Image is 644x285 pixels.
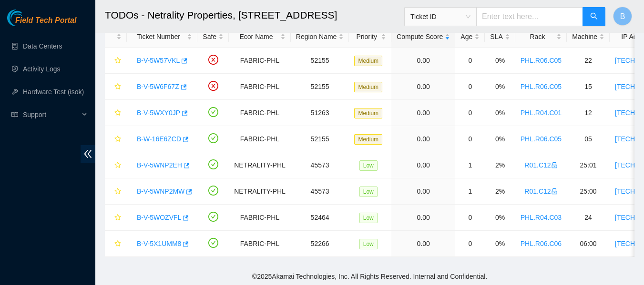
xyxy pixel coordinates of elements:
span: close-circle [208,55,218,65]
span: Low [359,187,378,197]
span: Medium [354,82,382,92]
td: 22 [567,48,610,74]
span: Low [359,239,378,249]
a: B-V-5WXY0JP [137,109,180,117]
span: check-circle [208,133,218,143]
span: check-circle [208,238,218,248]
span: check-circle [208,107,218,117]
span: star [114,109,121,117]
td: 1 [455,152,485,178]
td: 2% [485,178,515,205]
span: star [114,240,121,248]
span: star [114,214,121,222]
td: 52155 [291,48,349,74]
span: close-circle [208,81,218,91]
td: NETRALITY-PHL [229,178,291,205]
td: 0 [455,231,485,257]
span: check-circle [208,186,218,196]
a: Activity Logs [23,65,61,73]
button: star [110,157,122,173]
input: Enter text here... [476,7,583,26]
span: star [114,57,121,65]
td: 0 [455,74,485,100]
a: PHL.R06.C05 [521,135,562,143]
a: B-V-5WNP2EH [137,161,182,169]
span: Medium [354,56,382,66]
a: PHL.R04.C03 [521,214,562,221]
a: B-V-5W57VKL [137,57,180,64]
a: PHL.R06.C06 [521,240,562,247]
span: check-circle [208,159,218,169]
td: 1 [455,178,485,205]
button: B [613,7,632,26]
span: Low [359,160,378,171]
td: 45573 [291,152,349,178]
td: 0.00 [391,178,455,205]
td: 51263 [291,100,349,126]
td: 0 [455,100,485,126]
a: B-V-5WNP2MW [137,187,184,195]
button: star [110,236,122,251]
td: 52266 [291,231,349,257]
button: star [110,131,122,147]
button: star [110,210,122,225]
td: FABRIC-PHL [229,231,291,257]
span: lock [551,188,558,195]
button: star [110,184,122,199]
span: Ticket ID [410,10,470,24]
a: PHL.R04.C01 [521,109,562,117]
a: B-V-5X1UMM8 [137,240,181,247]
span: search [590,12,598,21]
span: lock [551,162,558,168]
td: NETRALITY-PHL [229,152,291,178]
td: 25:01 [567,152,610,178]
a: Akamai TechnologiesField Tech Portal [7,17,76,29]
a: PHL.R06.C05 [521,83,562,90]
td: 0.00 [391,231,455,257]
span: Low [359,213,378,223]
span: double-left [81,145,95,163]
td: 45573 [291,178,349,205]
td: 15 [567,74,610,100]
a: Hardware Test (isok) [23,88,84,96]
span: B [620,10,625,22]
td: 0% [485,205,515,231]
td: 52464 [291,205,349,231]
td: 0.00 [391,152,455,178]
td: 05 [567,126,610,152]
a: PHL.R06.C05 [521,57,562,64]
td: 0 [455,205,485,231]
button: search [583,7,605,26]
a: R01.C12lock [524,161,557,169]
span: Support [23,105,79,124]
span: read [11,111,18,118]
td: 0.00 [391,48,455,74]
td: 0% [485,126,515,152]
td: 0 [455,126,485,152]
span: check-circle [208,212,218,222]
td: 0.00 [391,74,455,100]
a: B-V-5W6F67Z [137,83,179,90]
td: FABRIC-PHL [229,74,291,100]
td: FABRIC-PHL [229,48,291,74]
span: star [114,83,121,91]
td: 25:00 [567,178,610,205]
td: 0% [485,100,515,126]
button: star [110,79,122,94]
button: star [110,105,122,120]
td: 52155 [291,126,349,152]
td: FABRIC-PHL [229,100,291,126]
td: FABRIC-PHL [229,205,291,231]
td: 0% [485,231,515,257]
td: 0.00 [391,205,455,231]
a: B-W-16E6ZCD [137,135,181,143]
td: 0 [455,48,485,74]
td: 06:00 [567,231,610,257]
span: star [114,136,121,143]
td: 2% [485,152,515,178]
a: Data Centers [23,42,62,50]
td: 0% [485,74,515,100]
button: star [110,53,122,68]
a: R01.C12lock [524,187,557,195]
a: B-V-5WOZVFL [137,214,181,221]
